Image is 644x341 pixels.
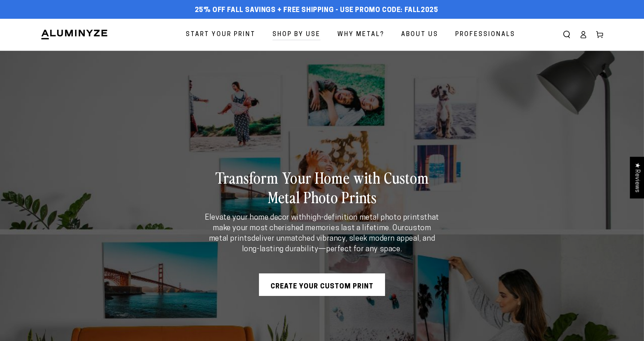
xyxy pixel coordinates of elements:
span: Why Metal? [337,29,384,40]
a: Start Your Print [180,25,261,45]
a: About Us [396,25,444,45]
span: Shop By Use [272,29,320,40]
span: Start Your Print [186,29,256,40]
div: Click to open Judge.me floating reviews tab [630,157,644,198]
strong: high-definition metal photo prints [306,214,424,222]
img: Aluminyze [41,29,108,40]
span: Professionals [455,29,515,40]
span: About Us [401,29,438,40]
summary: Search our site [558,26,575,43]
a: Professionals [450,25,521,45]
span: 25% off FALL Savings + Free Shipping - Use Promo Code: FALL2025 [195,6,438,15]
a: Shop By Use [267,25,326,45]
a: Why Metal? [332,25,390,45]
h2: Transform Your Home with Custom Metal Photo Prints [204,167,440,207]
p: Elevate your home decor with that make your most cherished memories last a lifetime. Our deliver ... [204,213,440,255]
a: Create Your Custom Print [259,273,385,296]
